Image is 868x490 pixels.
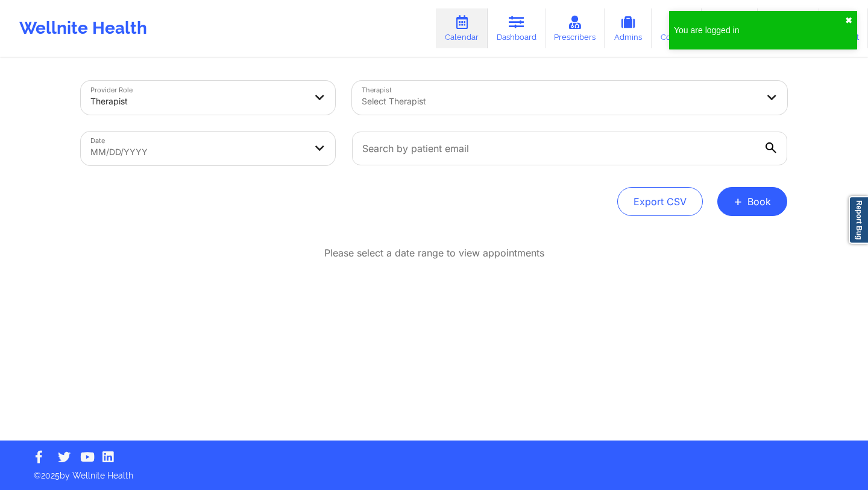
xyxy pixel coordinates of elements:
a: Coaches [652,8,702,48]
a: Prescribers [546,8,605,48]
input: Search by patient email [352,132,787,165]
a: Admins [605,8,652,48]
button: Export CSV [617,187,703,216]
div: You are logged in [674,24,845,36]
button: +Book [717,187,787,216]
a: Dashboard [488,8,546,48]
span: + [734,198,743,205]
div: Therapist [90,88,305,115]
a: Calendar [436,8,488,48]
p: © 2025 by Wellnite Health [25,461,843,482]
a: Report Bug [849,196,868,244]
p: Please select a date range to view appointments [324,246,544,260]
button: close [845,16,852,25]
